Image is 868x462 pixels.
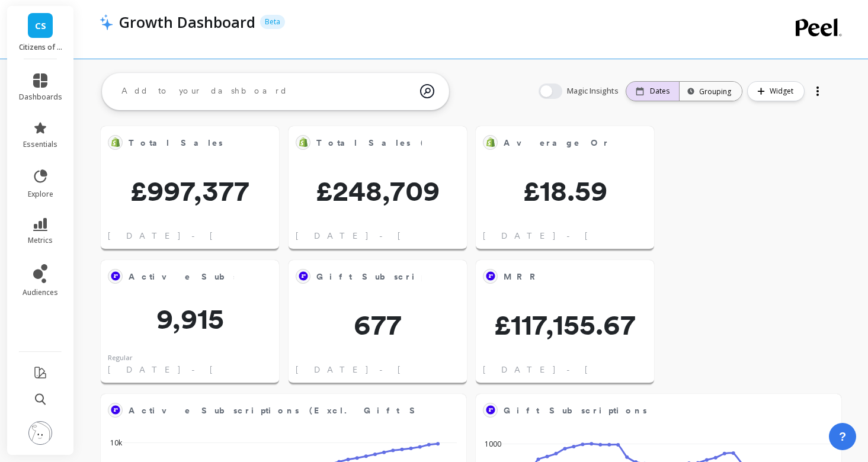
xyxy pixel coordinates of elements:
span: ? [839,428,846,445]
span: [DATE] - [DATE] [483,364,659,376]
span: MRR [504,271,543,283]
span: essentials [23,140,57,149]
img: profile picture [28,421,52,445]
p: Citizens of Soil [19,43,62,52]
span: explore [28,190,53,199]
span: audiences [23,288,58,297]
span: MRR [504,268,609,285]
span: Average Order Value [504,134,609,151]
span: £18.59 [476,177,654,205]
span: Total Sales (Non-club) [316,134,422,151]
span: Active Subscriptions (Excl. Gift Subscriptions) [129,271,511,283]
div: Regular [108,353,133,363]
span: £997,377 [101,177,279,205]
span: £248,709 [289,177,467,205]
img: header icon [100,14,113,30]
span: Average Order Value [504,137,682,149]
span: metrics [28,236,53,245]
span: [DATE] - [DATE] [296,364,472,376]
button: Widget [747,81,805,101]
span: Total Sales [129,137,223,149]
p: Beta [260,15,285,29]
button: ? [829,423,856,450]
p: Growth Dashboard [119,12,255,32]
span: Gift Subscriptions [504,402,796,419]
span: CS [35,19,46,33]
span: [DATE] - [DATE] [108,230,284,242]
span: Gift Subscriptions [504,405,647,417]
span: [DATE] - [DATE] [108,364,284,376]
span: Gift Subscriptions [316,268,422,285]
span: Active Subscriptions (Excl. Gift Subscriptions) [129,268,234,285]
span: [DATE] - [DATE] [296,230,472,242]
span: £117,155.67 [476,310,654,339]
span: dashboards [19,92,62,102]
p: Dates [650,86,670,96]
span: Total Sales (Non-club) [316,137,500,149]
span: 9,915 [101,304,279,333]
span: Magic Insights [567,85,621,97]
div: Grouping [690,86,731,97]
span: Widget [770,85,797,97]
span: Gift Subscriptions [316,271,460,283]
span: [DATE] - [DATE] [483,230,659,242]
span: 677 [289,310,467,339]
span: Active Subscriptions (Excl. Gift Subscriptions) [129,405,511,417]
img: magic search icon [420,75,434,107]
span: Active Subscriptions (Excl. Gift Subscriptions) [129,402,421,419]
span: Total Sales [129,134,234,151]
